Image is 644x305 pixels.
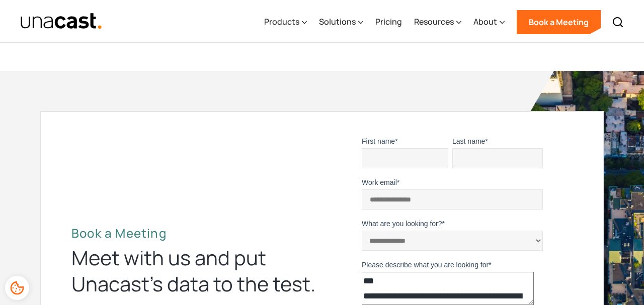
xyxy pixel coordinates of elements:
[20,13,102,30] img: Unacast text logo
[71,245,322,297] div: Meet with us and put Unacast’s data to the test.
[5,276,29,300] div: Cookie Preferences
[362,178,397,186] span: Work email
[414,16,454,28] div: Resources
[375,2,402,43] a: Pricing
[319,2,363,43] div: Solutions
[20,13,102,30] a: home
[473,16,497,28] div: About
[473,2,505,43] div: About
[517,10,601,34] a: Book a Meeting
[362,137,395,145] span: First name
[362,220,442,228] span: What are you looking for?
[319,16,356,28] div: Solutions
[414,2,461,43] div: Resources
[612,16,624,28] img: Search icon
[71,226,322,241] h2: Book a Meeting
[362,261,489,269] span: Please describe what you are looking for
[452,137,485,145] span: Last name
[264,16,299,28] div: Products
[264,2,307,43] div: Products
